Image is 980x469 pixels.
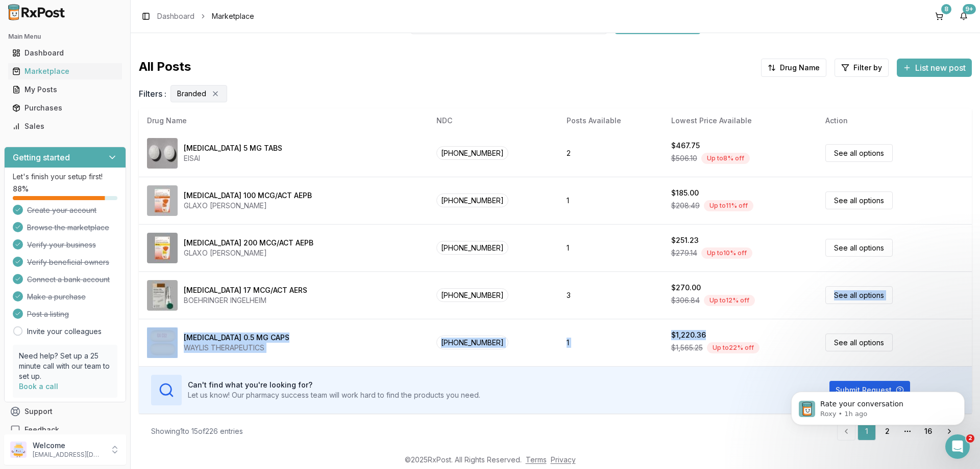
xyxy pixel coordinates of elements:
[177,89,206,99] span: Branded
[184,295,307,306] div: BOEHRINGER INGELHEIM
[27,326,102,337] a: Invite your colleagues
[825,191,893,209] a: See all options
[526,455,547,464] a: Terms
[188,390,480,400] p: Let us know! Our pharmacy success team will work hard to find the products you need.
[671,201,700,211] span: $208.49
[671,343,703,353] span: $1,565.25
[955,8,972,24] button: 9+
[12,121,118,131] div: Sales
[436,241,508,255] span: [PHONE_NUMBER]
[12,85,118,95] div: My Posts
[212,11,254,21] span: Marketplace
[147,185,178,216] img: Arnuity Ellipta 100 MCG/ACT AEPB
[184,238,313,248] div: [MEDICAL_DATA] 200 MCG/ACT AEPB
[147,327,178,358] img: Avodart 0.5 MG CAPS
[436,288,508,302] span: [PHONE_NUMBER]
[27,274,110,285] span: Connect a bank account
[915,62,966,74] span: List new post
[184,285,307,295] div: [MEDICAL_DATA] 17 MCG/ACT AERS
[761,59,826,77] button: Drug Name
[188,380,480,390] h3: Can't find what you're looking for?
[671,248,697,258] span: $279.14
[707,342,759,353] div: Up to 22 % off
[4,4,69,20] img: RxPost Logo
[33,440,104,451] p: Welcome
[27,240,96,250] span: Verify your business
[931,8,947,24] a: 8
[27,223,109,233] span: Browse the marketplace
[436,194,508,207] span: [PHONE_NUMBER]
[8,117,122,135] a: Sales
[671,141,700,151] div: $467.75
[941,4,951,14] div: 8
[897,64,972,74] a: List new post
[157,11,194,21] a: Dashboard
[12,48,118,58] div: Dashboard
[139,108,428,133] th: Drug Name
[184,333,289,343] div: [MEDICAL_DATA] 0.5 MG CAPS
[151,426,243,436] div: Showing 1 to 15 of 226 entries
[8,80,122,99] a: My Posts
[945,434,970,459] iframe: Intercom live chat
[701,247,752,259] div: Up to 10 % off
[671,295,700,306] span: $306.84
[558,177,663,224] td: 1
[27,257,109,267] span: Verify beneficial owners
[558,108,663,133] th: Posts Available
[558,224,663,271] td: 1
[4,81,126,98] button: My Posts
[825,144,893,162] a: See all options
[558,319,663,366] td: 1
[147,138,178,169] img: Aricept 5 MG TABS
[27,309,69,319] span: Post a listing
[8,62,122,80] a: Marketplace
[4,118,126,134] button: Sales
[436,336,508,349] span: [PHONE_NUMBER]
[558,271,663,319] td: 3
[13,172,117,182] p: Let's finish your setup first!
[27,205,96,215] span: Create your account
[817,108,972,133] th: Action
[12,103,118,113] div: Purchases
[8,33,122,41] h2: Main Menu
[4,402,126,421] button: Support
[436,146,508,160] span: [PHONE_NUMBER]
[8,99,122,117] a: Purchases
[825,334,893,351] a: See all options
[704,200,753,211] div: Up to 11 % off
[780,63,820,73] span: Drug Name
[671,330,706,340] div: $1,220.36
[147,233,178,263] img: Arnuity Ellipta 200 MCG/ACT AEPB
[671,188,699,198] div: $185.00
[19,351,111,381] p: Need help? Set up a 25 minute call with our team to set up.
[12,66,118,76] div: Marketplace
[184,201,312,211] div: GLAXO [PERSON_NAME]
[184,190,312,201] div: [MEDICAL_DATA] 100 MCG/ACT AEPB
[4,421,126,439] button: Feedback
[27,292,86,302] span: Make a purchase
[4,63,126,79] button: Marketplace
[33,451,104,459] p: [EMAIL_ADDRESS][DOMAIN_NAME]
[13,184,29,194] span: 88 %
[704,295,755,306] div: Up to 12 % off
[4,100,126,116] button: Purchases
[897,59,972,77] button: List new post
[671,153,697,163] span: $506.10
[19,382,58,391] a: Book a call
[835,59,889,77] button: Filter by
[428,108,558,133] th: NDC
[24,425,59,435] span: Feedback
[147,280,178,311] img: Atrovent HFA 17 MCG/ACT AERS
[558,129,663,177] td: 2
[157,11,254,21] nav: breadcrumb
[13,151,70,163] h3: Getting started
[10,442,27,458] img: User avatar
[8,44,122,62] a: Dashboard
[210,89,220,99] button: Remove Branded filter
[663,108,817,133] th: Lowest Price Available
[963,4,976,14] div: 9+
